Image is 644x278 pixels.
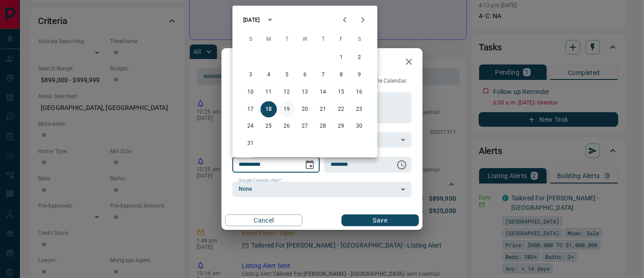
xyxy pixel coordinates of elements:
[279,67,295,83] button: 5
[297,67,313,83] button: 6
[242,119,259,135] button: 24
[315,84,331,100] button: 14
[341,214,419,226] button: Save
[262,12,278,28] button: calendar view is open, switch to year view
[225,214,303,226] button: Cancel
[242,84,259,100] button: 10
[242,101,259,118] button: 17
[260,84,277,100] button: 11
[315,101,331,118] button: 21
[393,156,411,174] button: Choose time, selected time is 6:00 AM
[351,30,367,49] span: Saturday
[336,11,354,29] button: Previous month
[315,67,331,83] button: 7
[333,119,349,135] button: 29
[279,101,295,118] button: 19
[351,84,367,100] button: 16
[279,30,295,49] span: Tuesday
[333,30,349,49] span: Friday
[260,30,277,49] span: Monday
[315,119,331,135] button: 28
[297,119,313,135] button: 27
[351,50,367,66] button: 2
[279,119,295,135] button: 26
[351,119,367,135] button: 30
[315,30,331,49] span: Thursday
[239,178,282,184] label: Google Calendar Alert
[297,84,313,100] button: 13
[301,156,319,174] button: Choose date, selected date is Aug 18, 2025
[333,84,349,100] button: 15
[354,11,372,29] button: Next month
[297,101,313,118] button: 20
[351,101,367,118] button: 23
[242,136,259,152] button: 31
[351,67,367,83] button: 9
[333,101,349,118] button: 22
[260,67,277,83] button: 4
[242,30,259,49] span: Sunday
[221,48,280,77] h2: Edit Task
[333,67,349,83] button: 8
[260,101,277,118] button: 18
[242,67,259,83] button: 3
[243,16,260,24] div: [DATE]
[232,182,412,197] div: None
[297,30,313,49] span: Wednesday
[333,50,349,66] button: 1
[260,119,277,135] button: 25
[279,84,295,100] button: 12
